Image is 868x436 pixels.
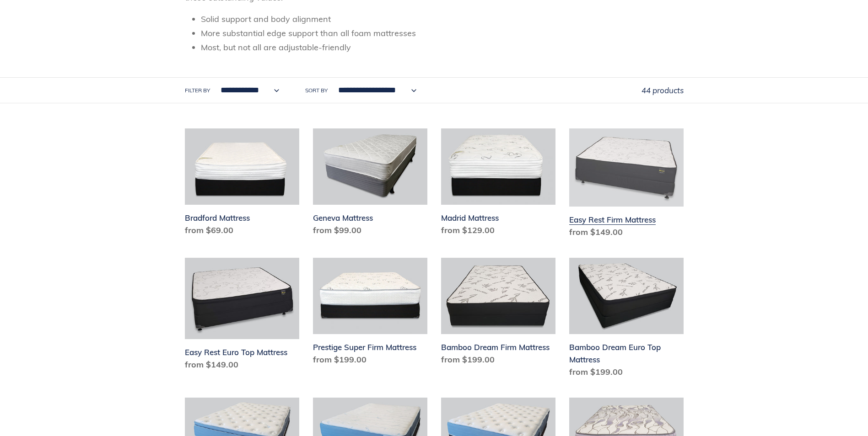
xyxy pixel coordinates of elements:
[185,86,210,95] label: Filter by
[201,41,684,53] li: Most, but not all are adjustable-friendly
[569,258,684,382] a: Bamboo Dream Euro Top Mattress
[201,13,684,25] li: Solid support and body alignment
[305,86,328,95] label: Sort by
[441,128,555,240] a: Madrid Mattress
[201,27,684,39] li: More substantial edge support than all foam mattresses
[313,258,427,369] a: Prestige Super Firm Mattress
[642,85,684,95] span: 44 products
[569,128,684,242] a: Easy Rest Firm Mattress
[441,258,555,369] a: Bamboo Dream Firm Mattress
[185,258,299,374] a: Easy Rest Euro Top Mattress
[185,128,299,240] a: Bradford Mattress
[313,128,427,240] a: Geneva Mattress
